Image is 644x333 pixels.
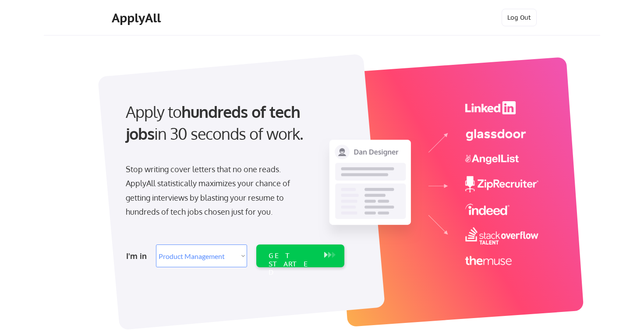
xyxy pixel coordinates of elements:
div: I'm in [126,249,151,263]
strong: hundreds of tech jobs [126,102,304,143]
div: ApplyAll [112,11,163,25]
div: Apply to in 30 seconds of work. [126,101,341,145]
div: GET STARTED [269,252,315,277]
div: Stop writing cover letters that no one reads. ApplyAll statistically maximizes your chance of get... [126,162,306,219]
button: Log Out [502,9,537,26]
